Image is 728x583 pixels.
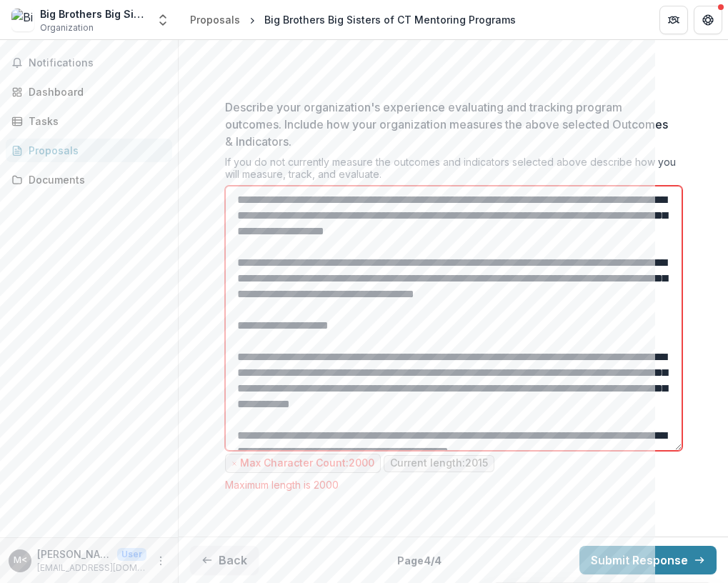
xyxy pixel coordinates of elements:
[397,553,442,568] p: Page 4 / 4
[225,156,682,186] div: If you do not currently measure the outcomes and indicators selected above describe how you will ...
[6,109,172,133] a: Tasks
[29,172,161,187] div: Documents
[225,99,674,150] p: Describe your organization's experience evaluating and tracking program outcomes. Include how you...
[6,168,172,191] a: Documents
[184,9,246,30] a: Proposals
[190,546,259,574] button: Back
[29,57,166,69] span: Notifications
[225,479,682,491] div: Maximum length is 2000
[6,80,172,104] a: Dashboard
[11,9,34,31] img: Big Brothers Big Sisters of Connecticut, Inc
[190,12,240,27] div: Proposals
[29,84,161,99] div: Dashboard
[579,546,717,574] button: Submit Response
[240,457,374,469] p: Max Character Count: 2000
[659,6,688,34] button: Partners
[29,143,161,158] div: Proposals
[14,556,27,565] div: Melissa Tritinger <grantsadmin@ctbigs.org>
[37,562,146,574] p: [EMAIL_ADDRESS][DOMAIN_NAME]
[29,114,161,129] div: Tasks
[37,547,111,562] p: [PERSON_NAME] <[EMAIL_ADDRESS][DOMAIN_NAME]>
[152,552,169,569] button: More
[6,51,172,74] button: Notifications
[40,6,147,21] div: Big Brothers Big Sisters of [US_STATE], Inc
[694,6,722,34] button: Get Help
[184,9,522,30] nav: breadcrumb
[153,6,173,34] button: Open entity switcher
[6,139,172,162] a: Proposals
[117,548,146,561] p: User
[264,12,516,27] div: Big Brothers Big Sisters of CT Mentoring Programs
[40,21,94,34] span: Organization
[390,457,488,469] p: Current length: 2015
